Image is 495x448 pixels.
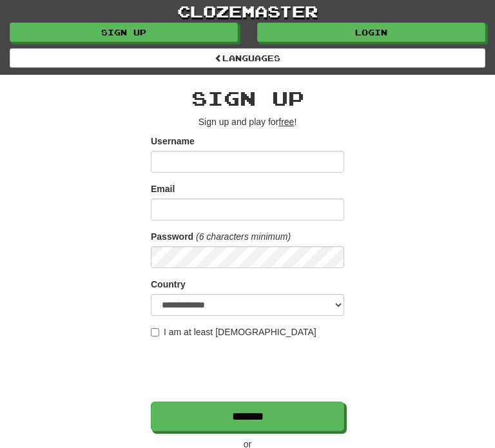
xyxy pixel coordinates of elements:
label: I am at least [DEMOGRAPHIC_DATA] [151,326,316,338]
label: Country [151,278,186,291]
a: Login [257,23,485,42]
a: Sign up [10,23,238,42]
iframe: reCAPTCHA [151,345,347,395]
input: I am at least [DEMOGRAPHIC_DATA] [151,328,159,336]
h2: Sign up [151,88,344,109]
label: Password [151,230,193,243]
p: Sign up and play for ! [151,115,344,128]
em: (6 characters minimum) [196,231,291,242]
a: Languages [10,48,485,68]
label: Email [151,182,175,195]
u: free [278,117,294,127]
label: Username [151,135,195,148]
